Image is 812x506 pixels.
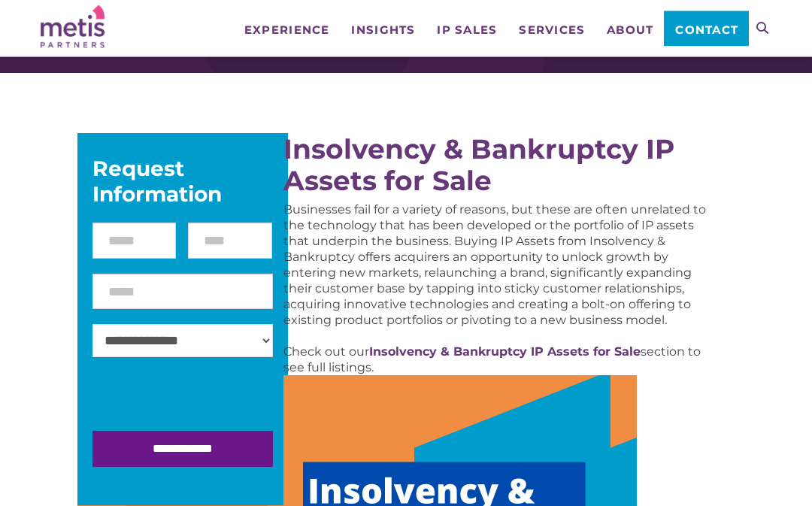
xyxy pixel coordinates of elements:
span: Services [519,24,585,35]
span: IP Sales [437,24,497,35]
span: Contact [675,24,738,35]
div: Request Information [92,156,273,208]
img: Metis Partners [41,5,105,48]
a: Contact [664,11,749,47]
a: Insolvency & Bankruptcy IP Assets for Sale [283,133,674,198]
p: Check out our section to see full listings. [283,344,710,376]
a: Insolvency & Bankruptcy IP Assets for Sale [369,345,641,359]
p: Businesses fail for a variety of reasons, but these are often unrelated to the technology that ha... [283,202,710,329]
span: Insights [351,24,415,35]
span: Experience [244,24,330,35]
span: About [607,24,653,35]
iframe: reCAPTCHA [92,373,321,432]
